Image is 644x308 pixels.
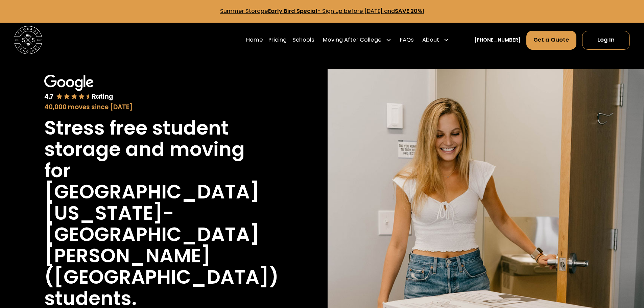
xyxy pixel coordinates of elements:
[44,117,272,181] h1: Stress free student storage and moving for
[44,75,113,101] img: Google 4.7 star rating
[268,30,287,50] a: Pricing
[268,7,317,15] strong: Early Bird Special
[400,30,414,50] a: FAQs
[420,30,452,50] div: About
[44,102,272,112] div: 40,000 moves since [DATE]
[395,7,424,15] strong: SAVE 20%!
[422,36,439,44] div: About
[474,37,521,44] a: [PHONE_NUMBER]
[220,7,424,15] a: Summer StorageEarly Bird Special- Sign up before [DATE] andSAVE 20%!
[323,36,382,44] div: Moving After College
[44,181,279,288] h1: [GEOGRAPHIC_DATA][US_STATE]-[GEOGRAPHIC_DATA][PERSON_NAME] ([GEOGRAPHIC_DATA])
[246,30,263,50] a: Home
[14,26,42,54] img: Storage Scholars main logo
[292,30,314,50] a: Schools
[320,30,395,50] div: Moving After College
[526,31,577,50] a: Get a Quote
[582,31,630,50] a: Log In
[14,26,42,54] a: home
